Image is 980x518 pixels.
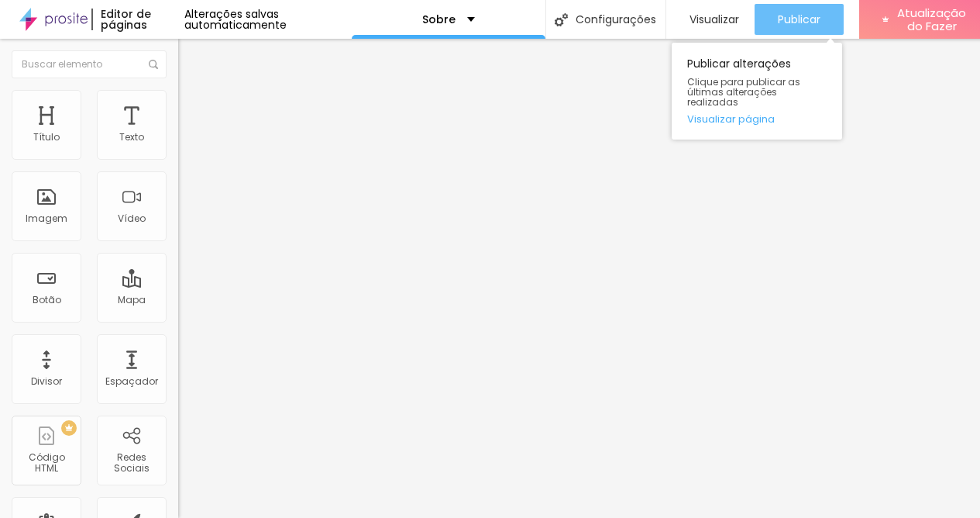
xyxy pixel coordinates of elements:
[576,12,656,27] font: Configurações
[687,114,827,124] a: Visualizar página
[33,130,60,143] font: Título
[689,12,739,27] font: Visualizar
[118,293,146,306] font: Mapa
[118,212,146,225] font: Vídeo
[29,451,65,475] font: Código HTML
[26,212,67,225] font: Imagem
[687,112,775,126] font: Visualizar página
[33,293,61,306] font: Botão
[114,451,150,475] font: Redes Sociais
[149,60,158,69] img: Ícone
[101,6,151,33] font: Editor de páginas
[778,12,820,27] font: Publicar
[666,4,755,35] button: Visualizar
[119,130,144,143] font: Texto
[687,56,791,71] font: Publicar alterações
[687,75,800,109] font: Clique para publicar as últimas alterações realizadas
[105,375,158,388] font: Espaçador
[897,5,966,34] font: Atualização do Fazer
[31,375,62,388] font: Divisor
[755,4,844,35] button: Publicar
[12,50,167,78] input: Buscar elemento
[422,12,456,27] font: Sobre
[555,13,568,26] img: Ícone
[184,6,287,33] font: Alterações salvas automaticamente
